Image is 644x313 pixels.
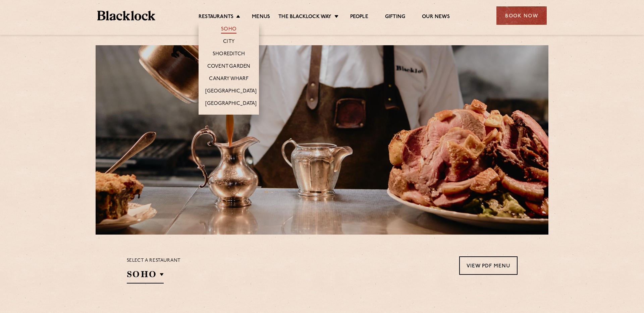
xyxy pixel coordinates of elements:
[459,256,518,275] a: View PDF Menu
[223,39,234,46] a: City
[496,6,547,25] div: Book Now
[221,26,236,34] a: Soho
[209,76,248,83] a: Canary Wharf
[205,88,257,96] a: [GEOGRAPHIC_DATA]
[205,101,257,108] a: [GEOGRAPHIC_DATA]
[199,14,233,21] a: Restaurants
[127,268,164,284] h2: SOHO
[278,14,331,21] a: The Blacklock Way
[97,11,155,20] img: BL_Textured_Logo-footer-cropped.svg
[213,51,245,58] a: Shoreditch
[385,14,405,21] a: Gifting
[207,63,251,71] a: Covent Garden
[422,14,450,21] a: Our News
[127,256,181,265] p: Select a restaurant
[350,14,368,21] a: People
[252,14,270,21] a: Menus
